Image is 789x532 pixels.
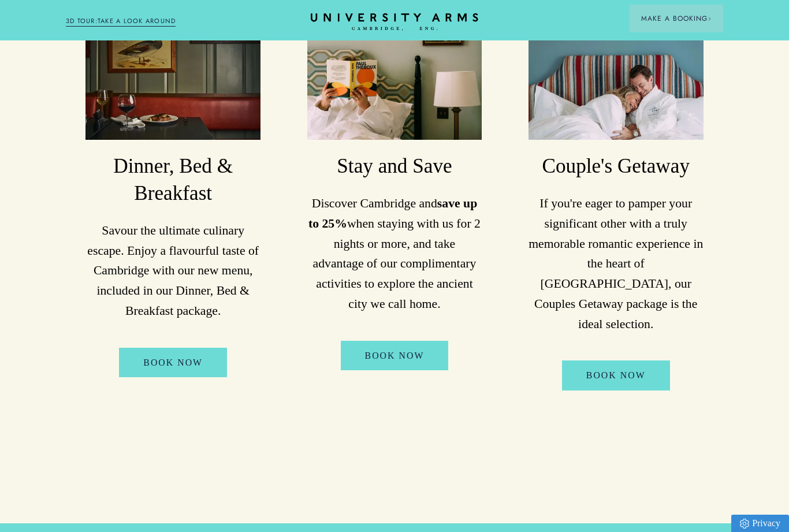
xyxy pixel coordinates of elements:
a: Book Now [341,341,449,370]
img: Arrow icon [708,17,712,21]
a: Home [311,13,478,31]
a: Book Now [119,348,227,377]
p: Discover Cambridge and when staying with us for 2 nights or more, and take advantage of our compl... [307,194,482,314]
button: Make a BookingArrow icon [630,5,723,32]
h3: Stay and Save [307,153,482,180]
img: image-3316b7a5befc8609608a717065b4aaa141e00fd1-3889x5833-jpg [529,23,704,140]
a: Privacy [731,515,789,532]
span: Make a Booking [641,13,712,24]
p: Savour the ultimate culinary escape. Enjoy a flavourful taste of Cambridge with our new menu, inc... [85,221,260,321]
h3: Dinner, Bed & Breakfast [85,153,260,207]
img: image-f4e1a659d97a2c4848935e7cabdbc8898730da6b-4000x6000-jpg [307,23,482,140]
strong: save up to 25% [308,196,477,230]
h3: Couple's Getaway [529,153,704,180]
a: Book Now [562,360,670,390]
img: Privacy [740,519,749,529]
img: image-a84cd6be42fa7fc105742933f10646be5f14c709-3000x2000-jpg [85,23,260,140]
p: If you're eager to pamper your significant other with a truly memorable romantic experience in th... [529,194,704,334]
a: 3D TOUR:TAKE A LOOK AROUND [66,16,176,27]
